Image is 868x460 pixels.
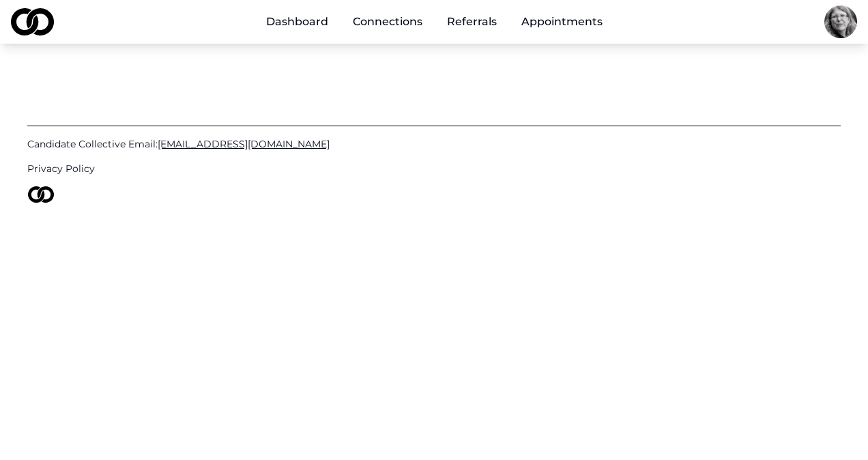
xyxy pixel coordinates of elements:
[27,137,841,151] a: Candidate Collective Email:[EMAIL_ADDRESS][DOMAIN_NAME]
[27,186,55,203] img: logo
[158,138,330,150] span: [EMAIL_ADDRESS][DOMAIN_NAME]
[824,5,857,38] img: 151bdd3b-4127-446e-a928-506788e6e668-Me-profile_picture.jpg
[255,8,339,35] a: Dashboard
[342,8,433,35] a: Connections
[436,8,508,35] a: Referrals
[510,8,613,35] a: Appointments
[255,8,613,35] nav: Main
[11,8,54,35] img: logo
[27,162,841,175] a: Privacy Policy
